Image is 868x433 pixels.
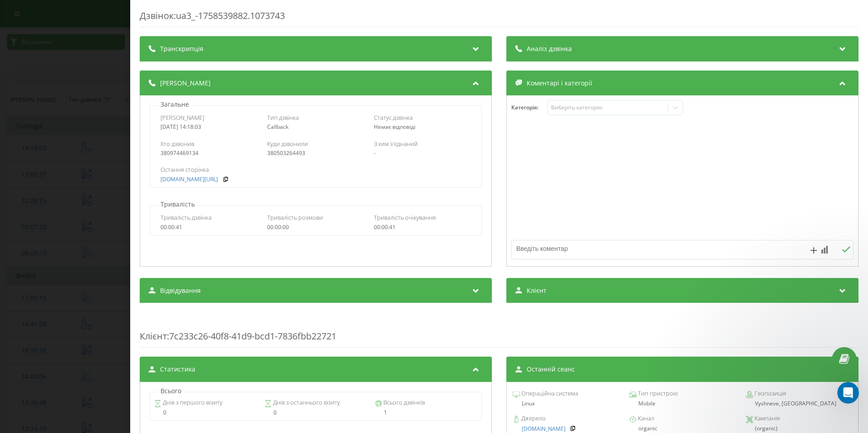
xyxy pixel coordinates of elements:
div: (organic) [746,425,852,432]
span: Коментарі і категорії [527,79,592,88]
span: Останній сеанс [527,365,575,374]
span: Відвідування [160,286,201,295]
div: 0 [264,409,367,416]
div: [DATE] 14:18:03 [160,124,258,130]
a: [DOMAIN_NAME][URL] [160,176,218,183]
span: Джерело [520,414,546,423]
div: : 7c233c26-40f8-41d9-bcd1-7836fbb22721 [140,312,859,348]
div: Mobile [629,400,736,407]
p: Тривалість [158,200,197,209]
span: Тривалість дзвінка [160,213,212,221]
span: Тривалість розмови [267,213,323,221]
span: Статус дзвінка [374,113,413,122]
a: [DOMAIN_NAME] [522,426,566,432]
div: 380974469134 [160,150,258,156]
span: Кампанія [753,414,780,423]
span: Днів з останнього візиту [272,398,340,407]
span: [PERSON_NAME] [160,113,204,122]
div: 00:00:00 [267,224,364,231]
div: Дзвінок : ua3_-1758539882.1073743 [140,9,859,27]
span: Хто дзвонив [160,140,194,148]
span: Клієнт [140,330,167,342]
p: Загальне [158,100,191,109]
span: Статистика [160,365,195,374]
span: Тривалість очікування [374,213,436,221]
div: - [374,150,471,156]
div: Linux [513,400,619,407]
div: 0 [154,409,257,416]
span: Геопозиція [753,389,786,398]
span: Операційна система [520,389,578,398]
p: Всього [158,386,184,395]
div: 00:00:41 [160,224,258,231]
span: Канал [637,414,654,423]
span: Куди дзвонили [267,140,308,148]
h4: Категорія : [511,104,547,111]
div: Vyshneve, [GEOGRAPHIC_DATA] [746,400,852,407]
div: 380503264493 [267,150,364,156]
div: 1 [375,409,477,416]
span: Остання сторінка [160,165,209,174]
div: 00:00:41 [374,224,471,231]
span: [PERSON_NAME] [160,79,211,88]
span: Днів з першого візиту [161,398,222,407]
span: З ким з'єднаний [374,140,418,148]
div: organic [629,425,736,432]
span: Немає відповіді [374,123,415,131]
span: Транскрипція [160,44,203,53]
span: Всього дзвінків [382,398,425,407]
span: Тип пристрою [637,389,678,398]
span: Callback [267,123,288,131]
span: Аналіз дзвінка [527,44,572,53]
div: Виберіть категорію [551,104,664,111]
iframe: Intercom live chat [837,382,859,404]
span: Тип дзвінка [267,113,299,122]
span: Клієнт [527,286,547,295]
